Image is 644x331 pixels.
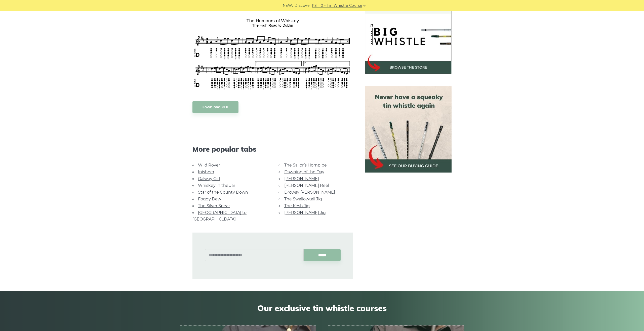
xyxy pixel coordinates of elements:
[192,210,247,222] a: [GEOGRAPHIC_DATA] to [GEOGRAPHIC_DATA]
[295,3,311,9] span: Discover
[284,197,322,201] a: The Swallowtail Jig
[192,101,238,113] a: Download PDF
[284,183,329,188] a: [PERSON_NAME] Reel
[284,203,310,208] a: The Kesh Jig
[198,183,235,188] a: Whiskey in the Jar
[198,170,214,174] a: Inisheer
[312,3,362,9] a: PST10 - Tin Whistle Course
[180,303,464,313] span: Our exclusive tin whistle courses
[192,16,353,91] img: The Humours of Whiskey Tin Whistle Tabs & Sheet Music
[284,163,327,168] a: The Sailor’s Hornpipe
[283,3,293,9] span: NEW:
[198,163,220,168] a: Wild Rover
[198,190,248,195] a: Star of the County Down
[192,145,353,153] span: More popular tabs
[365,86,452,173] img: tin whistle buying guide
[284,210,326,215] a: [PERSON_NAME] Jig
[284,190,335,195] a: Drowsy [PERSON_NAME]
[284,176,319,181] a: [PERSON_NAME]
[198,203,230,208] a: The Silver Spear
[284,170,324,174] a: Dawning of the Day
[198,176,220,181] a: Galway Girl
[198,197,221,201] a: Foggy Dew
